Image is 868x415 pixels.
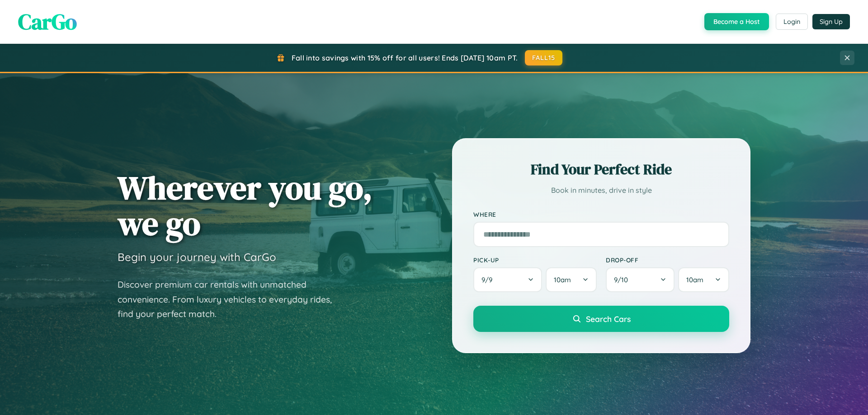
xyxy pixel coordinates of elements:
[678,267,729,292] button: 10am
[473,256,597,264] label: Pick-up
[776,14,808,30] button: Login
[686,275,703,284] span: 10am
[586,314,631,324] span: Search Cars
[481,275,497,284] span: 9 / 9
[292,53,518,62] span: Fall into savings with 15% off for all users! Ends [DATE] 10am PT.
[704,13,769,30] button: Become a Host
[525,50,563,65] button: FALL15
[614,275,632,284] span: 9 / 10
[473,159,729,179] h2: Find Your Perfect Ride
[473,306,729,332] button: Search Cars
[546,267,597,292] button: 10am
[812,14,850,29] button: Sign Up
[18,7,77,37] span: CarGo
[606,256,729,264] label: Drop-off
[473,210,729,218] label: Where
[473,267,542,292] button: 9/9
[473,184,729,197] p: Book in minutes, drive in style
[118,250,276,264] h3: Begin your journey with CarGo
[118,170,373,241] h1: Wherever you go, we go
[118,277,344,322] p: Discover premium car rentals with unmatched convenience. From luxury vehicles to everyday rides, ...
[606,267,675,292] button: 9/10
[554,275,571,284] span: 10am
